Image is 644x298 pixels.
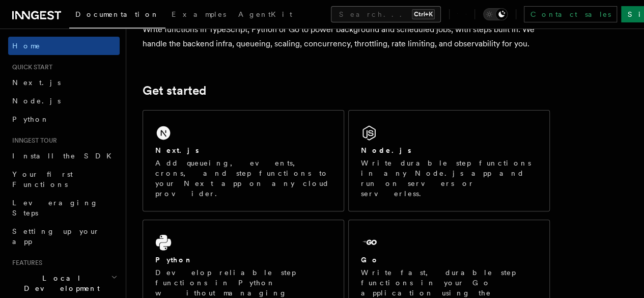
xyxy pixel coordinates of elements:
[348,110,550,211] a: Node.jsWrite durable step functions in any Node.js app and run on servers or serverless.
[8,147,120,165] a: Install the SDK
[8,92,120,110] a: Node.js
[75,10,159,18] span: Documentation
[412,9,435,19] kbd: Ctrl+K
[12,41,41,51] span: Home
[12,227,100,246] span: Setting up your app
[155,158,331,199] p: Add queueing, events, crons, and step functions to your Next app on any cloud provider.
[8,73,120,92] a: Next.js
[8,137,57,145] span: Inngest tour
[165,3,232,28] a: Examples
[8,194,120,222] a: Leveraging Steps
[8,165,120,194] a: Your first Functions
[8,273,111,293] span: Local Development
[331,6,441,22] button: Search...Ctrl+K
[483,8,508,20] button: Toggle dark mode
[8,37,120,55] a: Home
[8,259,42,267] span: Features
[8,269,120,297] button: Local Development
[143,22,550,51] p: Write functions in TypeScript, Python or Go to power background and scheduled jobs, with steps bu...
[361,145,411,155] h2: Node.js
[155,255,193,265] h2: Python
[524,6,617,22] a: Contact sales
[12,152,118,160] span: Install the SDK
[12,97,61,105] span: Node.js
[172,10,226,18] span: Examples
[143,110,344,211] a: Next.jsAdd queueing, events, crons, and step functions to your Next app on any cloud provider.
[8,222,120,251] a: Setting up your app
[69,3,165,29] a: Documentation
[8,110,120,128] a: Python
[8,63,52,71] span: Quick start
[12,115,49,123] span: Python
[361,255,379,265] h2: Go
[12,78,61,87] span: Next.js
[12,170,73,188] span: Your first Functions
[155,145,199,155] h2: Next.js
[143,84,206,98] a: Get started
[238,10,292,18] span: AgentKit
[232,3,298,28] a: AgentKit
[361,158,537,199] p: Write durable step functions in any Node.js app and run on servers or serverless.
[12,199,98,217] span: Leveraging Steps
